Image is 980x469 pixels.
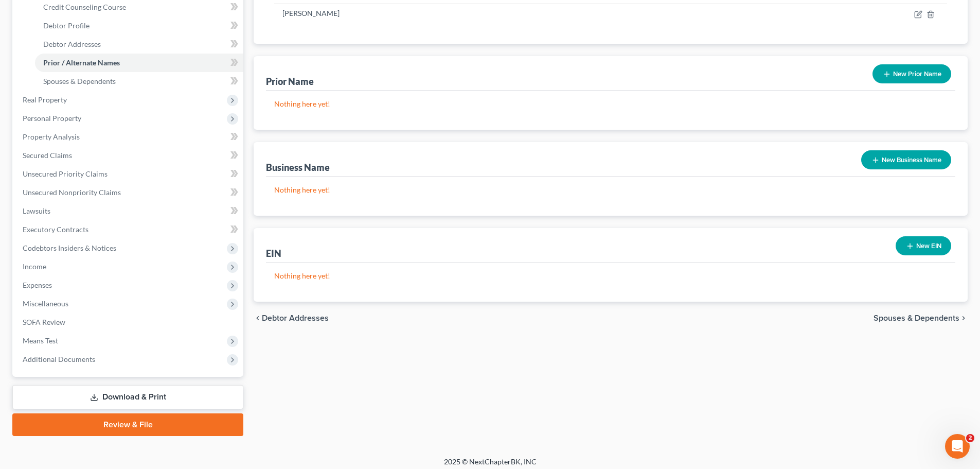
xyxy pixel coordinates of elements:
[23,336,58,345] span: Means Test
[14,146,243,165] a: Secured Claims
[23,188,121,197] span: Unsecured Nonpriority Claims
[874,314,968,322] button: Spouses & Dependents chevron_right
[266,75,314,88] div: Prior Name
[14,128,243,146] a: Property Analysis
[966,434,974,442] span: 2
[35,35,243,54] a: Debtor Addresses
[959,314,968,322] i: chevron_right
[23,225,88,234] span: Executory Contracts
[43,40,101,48] span: Debtor Addresses
[274,99,947,109] p: Nothing here yet!
[254,314,262,322] i: chevron_left
[23,281,52,289] span: Expenses
[35,72,243,91] a: Spouses & Dependents
[274,4,706,23] td: [PERSON_NAME]
[872,64,951,83] button: New Prior Name
[14,202,243,220] a: Lawsuits
[35,16,243,35] a: Debtor Profile
[23,299,68,308] span: Miscellaneous
[43,58,120,67] span: Prior / Alternate Names
[23,355,95,363] span: Additional Documents
[35,54,243,72] a: Prior / Alternate Names
[23,151,72,160] span: Secured Claims
[43,3,126,11] span: Credit Counseling Course
[43,77,116,85] span: Spouses & Dependents
[12,413,243,436] a: Review & File
[266,247,281,259] div: EIN
[254,314,329,322] button: chevron_left Debtor Addresses
[23,95,67,104] span: Real Property
[23,114,81,123] span: Personal Property
[874,314,959,322] span: Spouses & Dependents
[262,314,329,322] span: Debtor Addresses
[896,236,951,255] button: New EIN
[274,185,947,195] p: Nothing here yet!
[14,220,243,239] a: Executory Contracts
[945,434,970,459] iframe: Intercom live chat
[12,385,243,409] a: Download & Print
[861,150,951,169] button: New Business Name
[43,21,90,30] span: Debtor Profile
[23,262,46,271] span: Income
[23,132,80,141] span: Property Analysis
[23,244,116,252] span: Codebtors Insiders & Notices
[23,318,65,326] span: SOFA Review
[14,183,243,202] a: Unsecured Nonpriority Claims
[266,161,330,173] div: Business Name
[14,165,243,183] a: Unsecured Priority Claims
[23,206,50,215] span: Lawsuits
[23,169,108,178] span: Unsecured Priority Claims
[14,313,243,332] a: SOFA Review
[274,271,947,281] p: Nothing here yet!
